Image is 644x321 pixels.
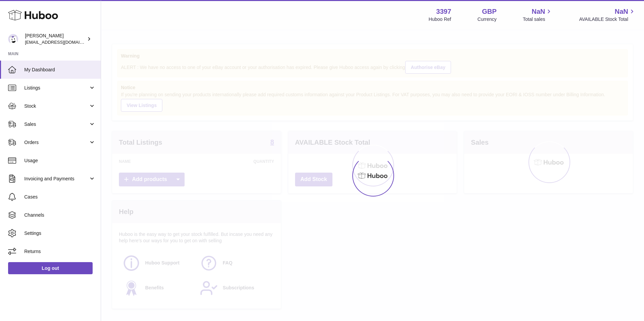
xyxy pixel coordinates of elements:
[24,121,89,128] span: Sales
[24,230,96,237] span: Settings
[429,16,451,23] div: Huboo Ref
[24,176,89,182] span: Invoicing and Payments
[24,139,89,146] span: Orders
[478,16,497,23] div: Currency
[615,7,628,16] span: NaN
[24,248,96,255] span: Returns
[532,7,545,16] span: NaN
[579,7,636,23] a: NaN AVAILABLE Stock Total
[24,194,96,200] span: Cases
[24,212,96,218] span: Channels
[25,33,86,45] div: [PERSON_NAME]
[24,103,89,109] span: Stock
[482,7,496,16] strong: GBP
[523,7,553,23] a: NaN Total sales
[8,34,18,44] img: sales@canchema.com
[24,67,96,73] span: My Dashboard
[8,262,93,274] a: Log out
[579,16,636,23] span: AVAILABLE Stock Total
[523,16,553,23] span: Total sales
[436,7,451,16] strong: 3397
[24,85,89,91] span: Listings
[25,39,99,45] span: [EMAIL_ADDRESS][DOMAIN_NAME]
[24,157,96,164] span: Usage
